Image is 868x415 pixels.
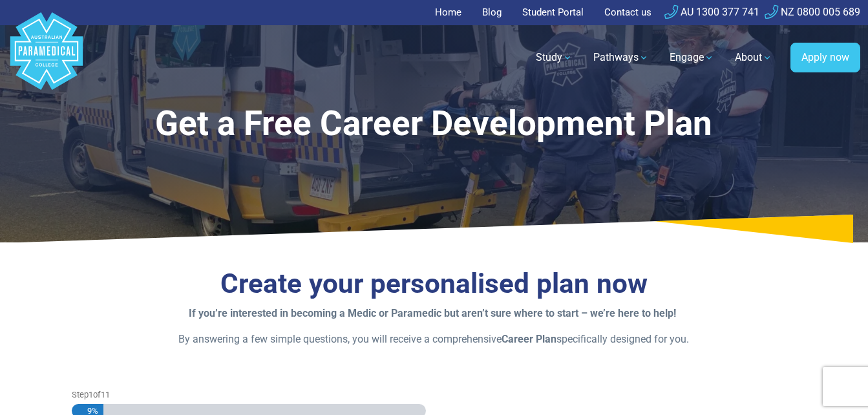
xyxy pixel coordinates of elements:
[664,6,759,18] a: AU 1300 377 741
[528,39,580,76] a: Study
[727,39,780,76] a: About
[502,333,556,345] strong: Career Plan
[72,388,427,401] p: Step of
[662,39,722,76] a: Engage
[586,39,657,76] a: Pathways
[89,390,93,399] span: 1
[790,43,860,72] a: Apply now
[8,25,85,90] a: Australian Paramedical College
[189,307,676,319] strong: If you’re interested in becoming a Medic or Paramedic but aren’t sure where to start – we’re here...
[72,103,796,144] h1: Get a Free Career Development Plan
[72,332,796,347] p: By answering a few simple questions, you will receive a comprehensive specifically designed for you.
[765,6,860,18] a: NZ 0800 005 689
[72,268,796,301] h3: Create your personalised plan now
[101,390,110,399] span: 11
